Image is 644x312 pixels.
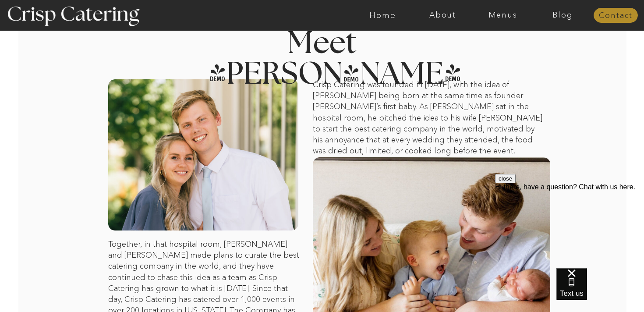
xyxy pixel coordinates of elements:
[313,79,545,157] p: Crisp Catering was founded in [DATE], with the idea of [PERSON_NAME] being born at the same time ...
[556,268,644,312] iframe: podium webchat widget bubble
[209,28,435,63] h2: Meet [PERSON_NAME]
[353,11,413,20] a: Home
[533,11,593,20] a: Blog
[413,11,473,20] a: About
[495,174,644,279] iframe: podium webchat widget prompt
[473,11,533,20] a: Menus
[594,11,638,20] a: Contact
